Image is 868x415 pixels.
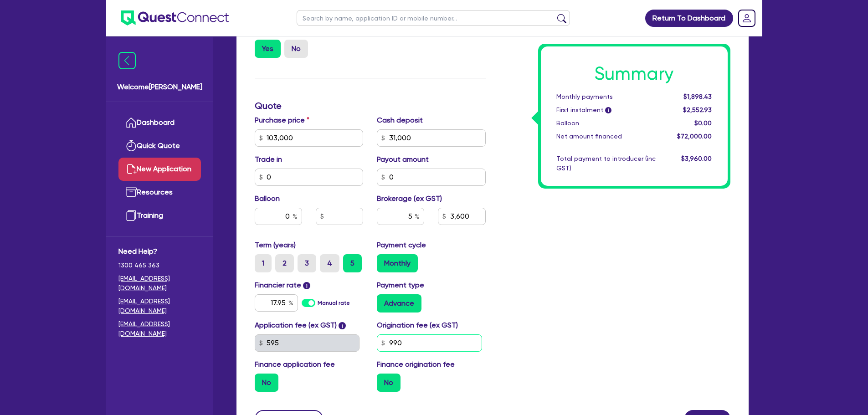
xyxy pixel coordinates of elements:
[683,93,712,100] span: $1,898.43
[377,154,429,165] label: Payout amount
[343,254,362,272] label: 5
[118,158,201,181] a: New Application
[126,187,137,198] img: resources
[118,52,136,69] img: icon-menu-close
[735,6,759,30] a: Dropdown toggle
[377,280,424,291] label: Payment type
[255,193,280,204] label: Balloon
[118,261,201,270] span: 1300 465 363
[255,115,309,126] label: Purchase price
[275,254,294,272] label: 2
[118,297,201,316] a: [EMAIL_ADDRESS][DOMAIN_NAME]
[377,359,455,370] label: Finance origination fee
[550,132,663,141] div: Net amount financed
[118,204,201,227] a: Training
[377,115,423,126] label: Cash deposit
[126,210,137,221] img: training
[550,154,663,173] div: Total payment to introducer (inc GST)
[118,319,201,338] a: [EMAIL_ADDRESS][DOMAIN_NAME]
[255,280,311,291] label: Financier rate
[377,294,421,313] label: Advance
[377,374,401,392] label: No
[605,108,611,114] span: i
[121,10,229,26] img: quest-connect-logo-blue
[118,134,201,158] a: Quick Quote
[255,40,281,58] label: Yes
[118,246,201,257] span: Need Help?
[297,10,570,26] input: Search by name, application ID or mobile number...
[550,105,663,115] div: First instalment
[284,40,308,58] label: No
[126,164,137,174] img: new-application
[126,140,137,151] img: quick-quote
[694,119,712,127] span: $0.00
[255,254,272,272] label: 1
[118,181,201,204] a: Resources
[339,322,346,329] span: i
[255,359,335,370] label: Finance application fee
[303,282,310,289] span: i
[118,274,201,293] a: [EMAIL_ADDRESS][DOMAIN_NAME]
[255,154,282,165] label: Trade in
[255,240,296,251] label: Term (years)
[377,320,458,331] label: Origination fee (ex GST)
[255,320,337,331] label: Application fee (ex GST)
[118,111,201,134] a: Dashboard
[318,299,350,307] label: Manual rate
[377,254,418,272] label: Monthly
[550,118,663,128] div: Balloon
[556,63,712,85] h1: Summary
[298,254,316,272] label: 3
[550,92,663,102] div: Monthly payments
[320,254,339,272] label: 4
[377,240,426,251] label: Payment cycle
[681,155,712,162] span: $3,960.00
[377,193,442,204] label: Brokerage (ex GST)
[677,133,712,140] span: $72,000.00
[117,82,202,92] span: Welcome [PERSON_NAME]
[683,106,712,113] span: $2,552.93
[255,100,486,111] h3: Quote
[255,374,278,392] label: No
[645,10,733,27] a: Return To Dashboard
